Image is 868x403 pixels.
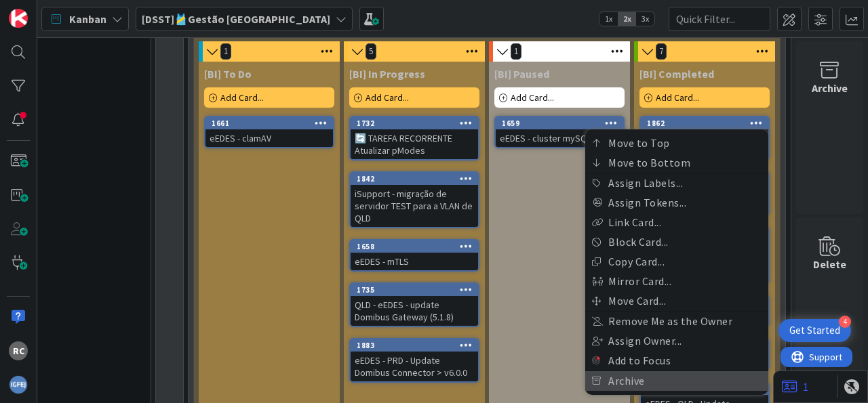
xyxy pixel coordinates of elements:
a: Copy Card... [585,252,768,272]
span: [BI] Paused [494,67,549,81]
a: 1862Move to TopMove to BottomAssign Labels...Assign Tokens...Link Card...Block Card...Copy Card..... [639,116,770,161]
span: [BI] Completed [639,67,714,81]
a: Move to Bottom [585,153,768,173]
span: Add Card... [656,91,699,104]
div: 1661 [205,117,333,129]
div: 1659eEDES - cluster mySQL [496,117,623,147]
img: Visit kanbanzone.com [9,9,28,28]
div: eEDES - mTLS [351,253,478,270]
div: 1842iSupport - migração de servidor TEST para a VLAN de QLD [351,173,478,227]
a: Mirror Card... [585,272,768,291]
a: 1735QLD - eEDES - update Domibus Gateway (5.1.8) [349,282,479,327]
a: Remove Me as the Owner [585,312,768,331]
a: Add to Focus [585,351,768,370]
div: QLD - eEDES - update Domibus Gateway (5.1.8) [351,296,478,326]
a: Link Card... [585,213,768,232]
span: 3x [636,12,654,26]
b: [DSST]🎽Gestão [GEOGRAPHIC_DATA] [142,12,330,26]
div: 1735 [357,285,478,295]
span: 1 [511,43,521,60]
div: 1661eEDES - clamAV [205,117,333,147]
a: Move to Top [585,133,768,153]
div: 1842 [351,173,478,185]
div: 1735QLD - eEDES - update Domibus Gateway (5.1.8) [351,284,478,326]
a: 1658eEDES - mTLS [349,239,479,272]
div: 1659 [502,119,623,128]
div: eEDES - PRD - Update Domibus Connector > v6.0.0 [351,352,478,381]
div: Get Started [789,324,840,337]
span: Support [28,2,62,18]
a: 1842iSupport - migração de servidor TEST para a VLAN de QLD [349,171,479,228]
span: 1x [599,12,618,26]
img: avatar [9,375,28,394]
div: 1732 [351,117,478,129]
div: 1862 [647,119,768,128]
div: 1732 [357,119,478,128]
span: 7 [656,43,667,60]
div: 1883 [351,339,478,352]
a: 1732🔄 TAREFA RECORRENTE Atualizar pModes [349,116,479,161]
span: [BI] In Progress [349,67,425,81]
div: 1842 [357,174,478,184]
div: Delete [813,256,846,272]
div: 1883 [357,341,478,350]
div: 1862Move to TopMove to BottomAssign Labels...Assign Tokens...Link Card...Block Card...Copy Card..... [641,117,768,159]
div: 1661 [212,119,333,128]
a: 1 [782,379,808,395]
div: 1862Move to TopMove to BottomAssign Labels...Assign Tokens...Link Card...Block Card...Copy Card..... [641,117,768,129]
div: 1658 [351,240,478,253]
div: eEDES - clamAV [205,129,333,147]
span: Kanban [69,11,106,27]
div: eEDES - cluster mySQL [496,129,623,147]
span: Add Card... [511,91,554,104]
a: Assign Owner... [585,331,768,351]
div: 1735 [351,284,478,296]
span: 2x [618,12,636,26]
div: 1883eEDES - PRD - Update Domibus Connector > v6.0.0 [351,339,478,381]
a: Move Card... [585,291,768,311]
div: 1659 [496,117,623,129]
div: iSupport - migração de servidor TEST para a VLAN de QLD [351,185,478,227]
a: Assign Tokens... [585,193,768,213]
div: 1732🔄 TAREFA RECORRENTE Atualizar pModes [351,117,478,159]
div: 1658eEDES - mTLS [351,240,478,270]
span: 1 [220,43,231,60]
a: Assign Labels... [585,173,768,193]
a: 1883eEDES - PRD - Update Domibus Connector > v6.0.0 [349,338,479,383]
a: 1661eEDES - clamAV [204,116,334,148]
input: Quick Filter... [669,7,770,31]
span: Add Card... [366,91,409,104]
span: [BI] To Do [204,67,252,81]
div: RC [9,341,28,360]
div: 1658 [357,242,478,251]
a: Block Card... [585,232,768,252]
span: Add Card... [220,91,264,104]
a: 1659eEDES - cluster mySQL [494,116,625,148]
div: 4 [839,316,851,328]
a: Archive [585,371,768,391]
div: Archive [812,80,848,96]
div: Open Get Started checklist, remaining modules: 4 [778,319,851,342]
span: 5 [366,43,376,60]
div: 🔄 TAREFA RECORRENTE Atualizar pModes [351,129,478,159]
